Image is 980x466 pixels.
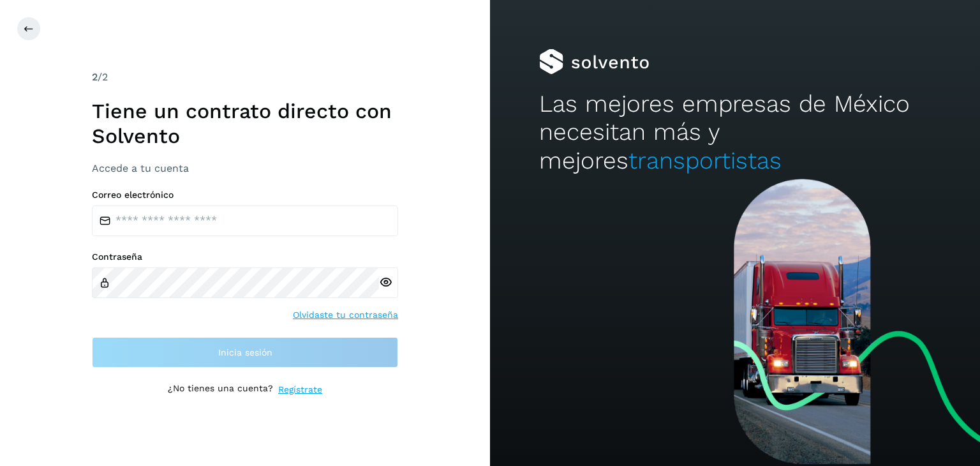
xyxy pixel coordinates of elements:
[168,383,273,396] p: ¿No tienes una cuenta?
[92,252,398,262] label: Contraseña
[539,90,931,175] h2: Las mejores empresas de México necesitan más y mejores
[92,99,398,148] h1: Tiene un contrato directo con Solvento
[92,71,98,83] span: 2
[92,190,398,200] label: Correo electrónico
[628,147,782,174] span: transportistas
[92,337,398,368] button: Inicia sesión
[293,308,398,322] a: Olvidaste tu contraseña
[278,383,322,396] a: Regístrate
[92,70,398,85] div: /2
[92,162,398,174] h3: Accede a tu cuenta
[218,348,272,357] span: Inicia sesión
